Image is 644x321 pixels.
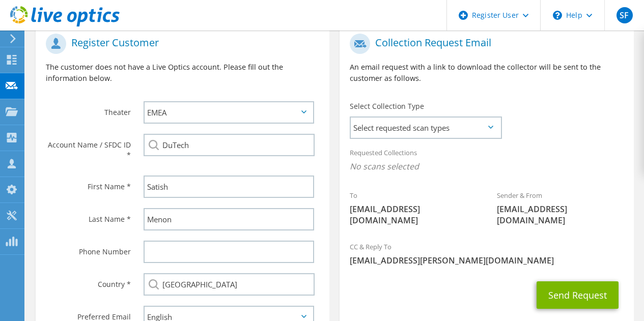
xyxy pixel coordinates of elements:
div: Sender & From [487,185,634,231]
label: Phone Number [46,241,131,257]
span: [EMAIL_ADDRESS][PERSON_NAME][DOMAIN_NAME] [350,255,623,266]
label: Account Name / SFDC ID * [46,134,131,160]
svg: \n [553,11,562,20]
div: Requested Collections [340,142,633,180]
label: First Name * [46,176,131,192]
label: Country * [46,273,131,289]
span: Select requested scan types [351,118,500,138]
div: CC & Reply To [340,236,633,271]
label: Select Collection Type [350,101,424,111]
h1: Register Customer [46,34,314,54]
label: Theater [46,101,131,118]
h1: Collection Request Email [350,34,618,54]
span: [EMAIL_ADDRESS][DOMAIN_NAME] [350,203,477,226]
button: Send Request [537,281,619,309]
p: The customer does not have a Live Optics account. Please fill out the information below. [46,62,319,84]
span: SF [617,7,633,23]
div: To [340,185,487,231]
span: [EMAIL_ADDRESS][DOMAIN_NAME] [497,203,624,226]
p: An email request with a link to download the collector will be sent to the customer as follows. [350,62,623,84]
label: Last Name * [46,208,131,224]
span: No scans selected [350,161,623,172]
